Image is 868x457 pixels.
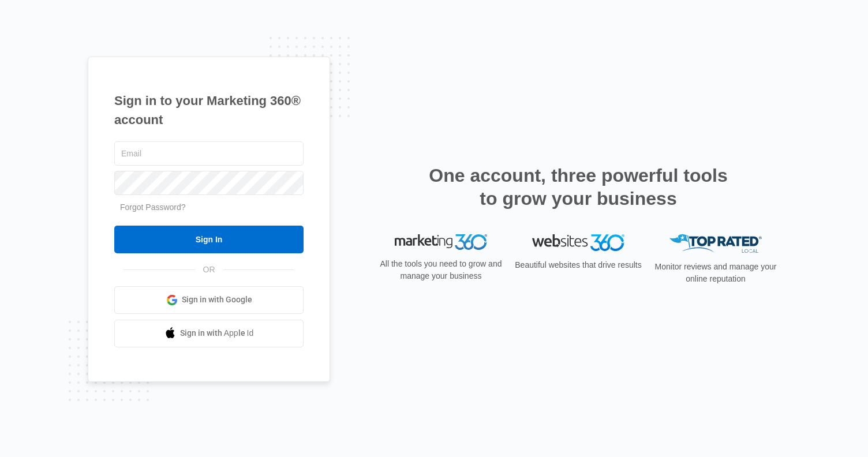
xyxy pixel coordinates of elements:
[532,234,624,251] img: Websites 360
[395,234,487,250] img: Marketing 360
[195,264,223,276] span: OR
[514,259,643,271] p: Beautiful websites that drive results
[114,320,304,347] a: Sign in with Apple Id
[180,327,254,339] span: Sign in with Apple Id
[425,164,731,210] h2: One account, three powerful tools to grow your business
[669,234,762,253] img: Top Rated Local
[114,91,304,129] h1: Sign in to your Marketing 360® account
[182,294,252,306] span: Sign in with Google
[114,286,304,314] a: Sign in with Google
[114,226,304,253] input: Sign In
[376,258,506,282] p: All the tools you need to grow and manage your business
[114,141,304,166] input: Email
[651,261,780,285] p: Monitor reviews and manage your online reputation
[120,203,186,212] a: Forgot Password?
